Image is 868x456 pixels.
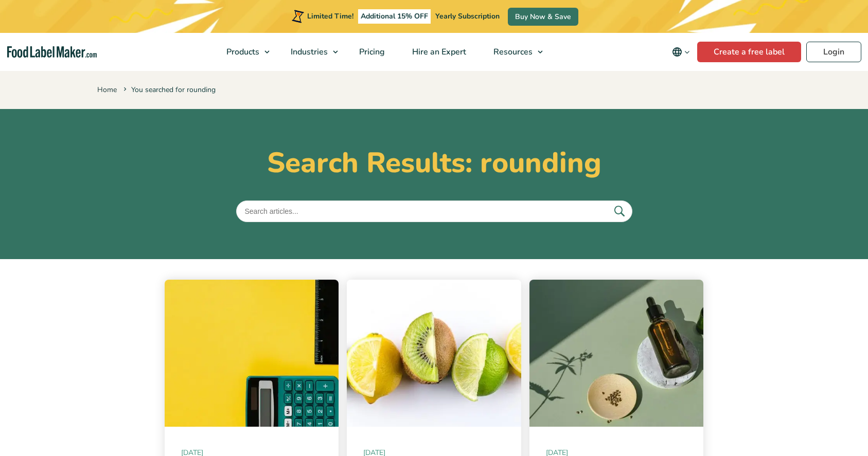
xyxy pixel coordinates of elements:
a: Login [806,42,861,62]
a: Hire an Expert [399,33,477,71]
span: You searched for rounding [121,85,216,95]
a: Food Label Maker homepage [7,46,97,58]
span: Limited Time! [307,11,353,21]
span: Products [223,46,260,58]
a: Buy Now & Save [508,8,578,26]
input: Search articles... [236,200,632,222]
a: Create a free label [697,42,801,62]
a: Home [97,85,117,95]
span: Yearly Subscription [435,11,500,21]
button: Change language [665,42,697,62]
a: Products [213,33,275,71]
a: Industries [277,33,343,71]
span: Resources [490,46,534,58]
span: Industries [288,46,329,58]
a: Resources [480,33,548,71]
span: Pricing [356,46,386,58]
span: Additional 15% OFF [358,9,431,24]
a: Pricing [346,33,396,71]
span: Hire an Expert [409,46,467,58]
h1: Search Results: rounding [97,146,771,180]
